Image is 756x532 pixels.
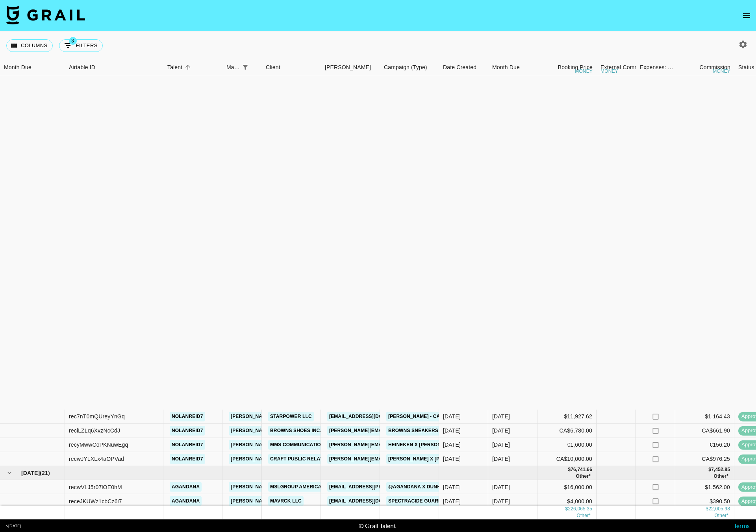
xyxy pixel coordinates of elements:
div: $4,000.00 [537,494,597,508]
div: Campaign (Type) [380,60,439,75]
span: [DATE] [21,469,40,477]
a: Craft Public Relations [268,454,337,464]
div: Client [262,60,321,75]
div: Jul '25 [492,441,510,449]
div: Airtable ID [69,60,95,75]
span: CA$ 5,017.46 [576,473,591,479]
a: nolanreid7 [170,426,205,436]
a: [PERSON_NAME] - Captain [PERSON_NAME] [386,412,498,422]
div: External Commission [600,60,654,75]
a: Heineken x [PERSON_NAME] [386,440,461,450]
div: Status [738,60,754,75]
div: Booker [321,60,380,75]
div: 7/3/2025 [443,441,461,449]
span: 3 [69,37,77,45]
div: 76,741.66 [571,466,592,473]
div: CA$6,780.00 [537,424,597,438]
div: © Grail Talent [359,522,396,530]
div: 5/7/2025 [443,483,461,491]
div: $ [706,505,708,512]
button: Sort [182,62,193,73]
div: 6/25/2025 [443,497,461,505]
a: Browns Sneakers x [PERSON_NAME] [386,426,487,436]
div: Month Due [4,60,31,75]
a: nolanreid7 [170,412,205,422]
div: Talent [167,60,182,75]
div: Date Created [439,60,488,75]
button: Sort [251,62,262,73]
a: [EMAIL_ADDRESS][PERSON_NAME][DOMAIN_NAME] [327,482,456,492]
a: [PERSON_NAME][EMAIL_ADDRESS][DOMAIN_NAME] [327,440,456,450]
a: Spectracide Guard Your Good Times x AGandAna [386,496,525,506]
div: CA$10,000.00 [537,452,597,466]
button: hide children [4,468,15,479]
div: recwVLJ5r07lOE0hM [69,483,122,491]
div: 226,065.35 [568,505,592,512]
span: ( 21 ) [40,469,50,477]
a: nolanreid7 [170,454,205,464]
button: open drawer [739,8,754,24]
a: Browns Shoes Inc. [268,426,323,436]
div: recwJYLXLx4aOPVad [69,455,124,463]
div: Date Created [443,60,476,75]
div: rec7nT0mQUreyYnGq [69,412,125,420]
a: agandana [170,482,202,492]
div: Expenses: Remove Commission? [640,60,674,75]
div: Jul '25 [492,427,510,434]
div: €1,600.00 [537,438,597,452]
a: [EMAIL_ADDRESS][DOMAIN_NAME] [327,412,415,422]
div: v [DATE] [6,523,21,528]
div: $1,562.00 [675,480,734,494]
div: money [600,69,618,74]
div: Airtable ID [65,60,163,75]
a: nolanreid7 [170,440,205,450]
div: Manager [222,60,262,75]
a: MMS Communications Netherlands BV [268,440,375,450]
a: [PERSON_NAME][EMAIL_ADDRESS][DOMAIN_NAME] [229,426,357,436]
span: € 1,600.00, CA$ 36,797.46 [576,512,591,518]
div: €156.20 [675,438,734,452]
a: Starpower LLC [268,412,314,422]
a: agandana [170,496,202,506]
img: Grail Talent [6,6,85,24]
div: reciLZLq6XvzNcCdJ [69,427,120,434]
a: [PERSON_NAME] x [PERSON_NAME] [386,454,477,464]
div: Client [266,60,280,75]
span: CA$ 488.13 [713,473,728,479]
div: 7/14/2025 [443,427,461,434]
div: CA$661.90 [675,424,734,438]
div: [PERSON_NAME] [325,60,371,75]
div: Jul '25 [492,455,510,463]
div: money [575,69,593,74]
a: Mavrck LLC [268,496,304,506]
a: [PERSON_NAME][EMAIL_ADDRESS][DOMAIN_NAME] [229,412,357,422]
div: 22,005.98 [708,505,730,512]
span: € 156.20, CA$ 3,590.65 [714,512,728,518]
div: 1 active filter [240,62,251,73]
a: Terms [734,522,750,529]
a: @AgandAna x Dunkin' [386,482,448,492]
button: Show filters [59,39,103,52]
div: $16,000.00 [537,480,597,494]
div: $ [708,466,711,473]
div: 7/14/2025 [443,455,461,463]
div: Manager [226,60,240,75]
a: [PERSON_NAME][EMAIL_ADDRESS][DOMAIN_NAME] [229,454,357,464]
div: $ [568,466,571,473]
div: 7,452.85 [711,466,730,473]
div: receJKUWz1cbCz6i7 [69,497,122,505]
button: Select columns [6,39,53,52]
div: money [713,69,730,74]
div: $ [565,505,568,512]
div: Aug '25 [492,483,510,491]
div: Talent [163,60,222,75]
div: Month Due [488,60,537,75]
a: [PERSON_NAME][EMAIL_ADDRESS][DOMAIN_NAME] [327,426,456,436]
a: [PERSON_NAME][EMAIL_ADDRESS][DOMAIN_NAME] [229,496,357,506]
a: [PERSON_NAME][EMAIL_ADDRESS][DOMAIN_NAME] [327,454,456,464]
button: Show filters [240,62,251,73]
div: Commission [699,60,730,75]
div: Expenses: Remove Commission? [636,60,675,75]
div: $390.50 [675,494,734,508]
div: Jul '25 [492,412,510,420]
